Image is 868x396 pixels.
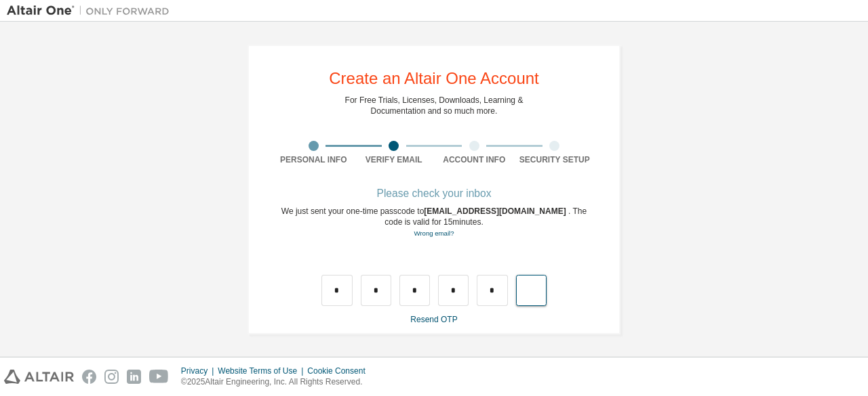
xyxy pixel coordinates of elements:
img: facebook.svg [82,370,96,384]
div: Please check your inbox [273,190,595,198]
div: Website Terms of Use [218,366,307,376]
div: Cookie Consent [307,366,373,376]
div: We just sent your one-time passcode to . The code is valid for 15 minutes. [273,206,595,239]
img: Altair One [7,4,176,18]
img: youtube.svg [149,370,169,384]
img: linkedin.svg [127,370,141,384]
a: Go back to the registration form [414,229,454,237]
div: Personal Info [273,154,354,165]
div: Create an Altair One Account [329,70,539,87]
img: altair_logo.svg [4,370,74,384]
div: Security Setup [515,154,595,165]
div: Privacy [181,366,218,376]
a: Resend OTP [410,315,457,324]
div: For Free Trials, Licenses, Downloads, Learning & Documentation and so much more. [345,95,524,116]
p: © 2025 Altair Engineering, Inc. All Rights Reserved. [181,376,374,388]
div: Verify Email [354,154,435,165]
div: Account Info [434,154,515,165]
span: [EMAIL_ADDRESS][DOMAIN_NAME] [424,206,568,216]
img: instagram.svg [104,370,119,384]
